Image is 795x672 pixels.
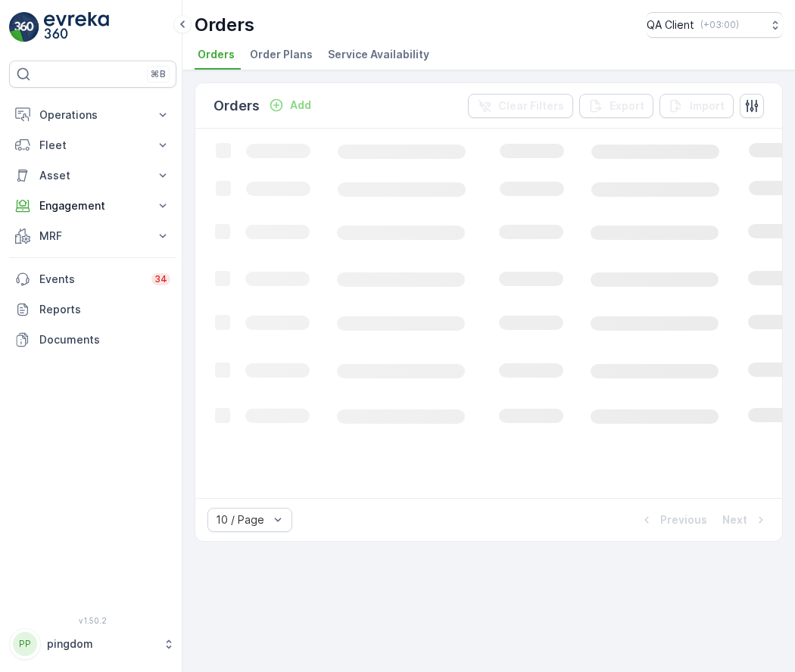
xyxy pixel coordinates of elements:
img: logo_light-DOdMpM7g.png [44,12,109,42]
p: Operations [39,107,146,123]
p: Add [290,98,311,113]
p: Import [690,98,725,114]
div: PP [13,632,37,656]
p: Orders [214,95,260,117]
button: Fleet [9,130,176,160]
button: Asset [9,160,176,191]
p: Reports [39,302,170,317]
span: v 1.50.2 [9,616,176,625]
p: Engagement [39,198,146,213]
button: Add [263,96,317,114]
p: QA Client [647,17,694,33]
button: Export [579,94,653,118]
p: ( +03:00 ) [700,19,739,31]
p: pingdom [47,636,155,652]
button: Next [721,511,770,529]
button: Previous [638,511,709,529]
button: QA Client(+03:00) [647,12,783,38]
button: Operations [9,100,176,130]
p: ⌘B [151,68,166,80]
button: Import [659,94,734,118]
p: 34 [154,273,167,285]
p: Export [609,98,644,114]
button: PPpingdom [9,628,176,660]
a: Reports [9,294,176,325]
p: Documents [39,332,170,347]
img: logo [9,12,39,42]
a: Events34 [9,264,176,294]
p: Fleet [39,138,146,153]
p: Clear Filters [498,98,564,114]
button: Clear Filters [468,94,573,118]
p: MRF [39,229,146,244]
p: Asset [39,168,146,183]
p: Events [39,272,142,287]
span: Orders [198,47,235,62]
button: MRF [9,221,176,251]
span: Order Plans [250,47,313,62]
button: Engagement [9,191,176,221]
p: Previous [660,512,707,527]
p: Next [722,512,747,527]
a: Documents [9,325,176,355]
span: Service Availability [328,47,429,62]
p: Orders [195,13,254,37]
